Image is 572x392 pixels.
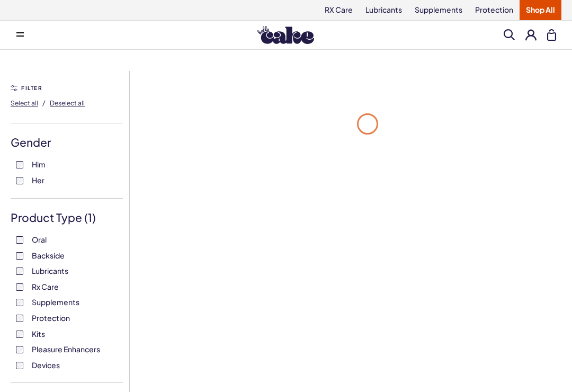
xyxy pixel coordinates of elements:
input: Supplements [16,299,23,306]
span: Pleasure Enhancers [32,342,100,356]
span: Oral [32,233,47,246]
input: Pleasure Enhancers [16,346,23,353]
span: Her [32,173,44,187]
span: Backside [32,248,65,262]
button: Deselect all [50,94,85,111]
input: Devices [16,362,23,369]
span: Protection [32,311,70,325]
input: Protection [16,315,23,322]
span: / [42,98,46,108]
span: Rx Care [32,280,59,293]
input: Her [16,177,23,184]
span: Supplements [32,295,79,309]
input: Rx Care [16,283,23,291]
span: Devices [32,358,60,372]
button: Select all [11,94,38,111]
input: Kits [16,331,23,338]
span: Kits [32,327,45,341]
input: Him [16,161,23,168]
span: Him [32,157,46,171]
input: Backside [16,252,23,260]
span: Lubricants [32,264,68,278]
span: Select all [11,99,38,107]
input: Lubricants [16,268,23,275]
span: Deselect all [50,99,85,107]
img: Hello Cake [257,26,314,44]
input: Oral [16,236,23,244]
